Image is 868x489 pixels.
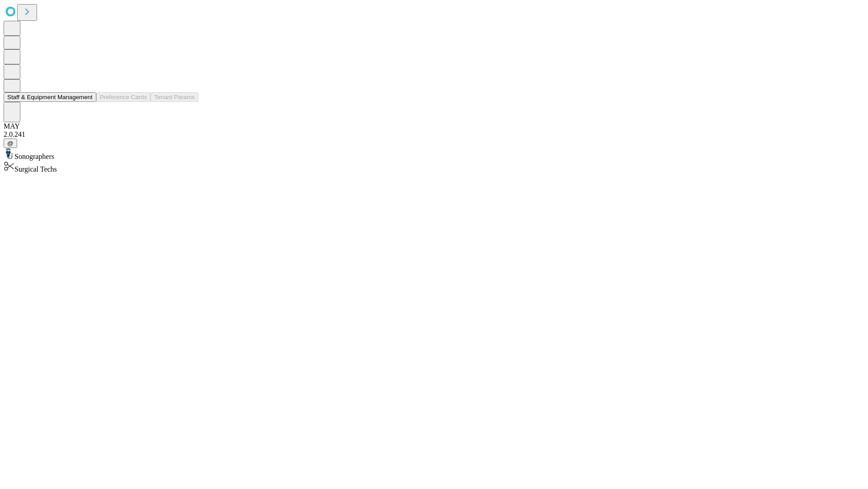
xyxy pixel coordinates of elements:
[7,140,14,147] span: @
[4,161,864,173] div: Surgical Techs
[96,92,151,102] button: Preference Cards
[4,122,864,130] div: MAY
[4,130,864,139] div: 2.0.241
[4,148,864,161] div: Sonographers
[4,139,17,148] button: @
[4,92,96,102] button: Staff & Equipment Management
[151,92,198,102] button: Tenant Params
